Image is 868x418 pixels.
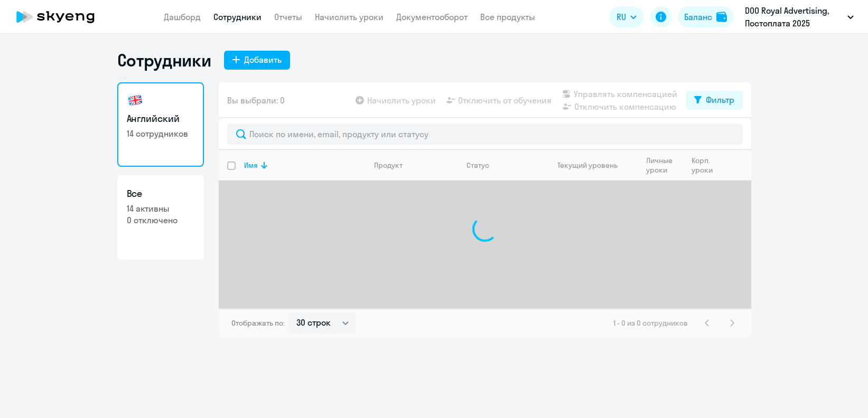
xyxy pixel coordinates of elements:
[231,318,285,328] span: Отображать по:
[315,12,384,22] a: Начислить уроки
[480,12,535,22] a: Все продукты
[686,91,743,110] button: Фильтр
[244,160,365,170] div: Имя
[127,112,194,126] h3: Английский
[646,156,683,175] div: Личные уроки
[692,156,721,175] div: Корп. уроки
[244,53,282,66] div: Добавить
[127,214,194,226] p: 0 отключено
[224,51,290,70] button: Добавить
[396,12,468,22] a: Документооборот
[617,11,626,23] span: RU
[227,123,743,145] input: Поиск по имени, email, продукту или статусу
[466,160,489,170] div: Статус
[613,318,688,328] span: 1 - 0 из 0 сотрудников
[127,187,194,201] h3: Все
[557,160,618,170] div: Текущий уровень
[213,12,262,22] a: Сотрудники
[127,128,194,139] p: 14 сотрудников
[117,175,204,260] a: Все14 активны0 отключено
[274,12,302,22] a: Отчеты
[609,6,644,27] button: RU
[244,160,258,170] div: Имя
[706,93,734,106] div: Фильтр
[745,4,843,30] p: DOO Royal Advertising, Постоплата 2025
[684,11,712,23] div: Баланс
[548,160,637,170] div: Текущий уровень
[678,6,733,27] button: Балансbalance
[374,160,403,170] div: Продукт
[117,82,204,167] a: Английский14 сотрудников
[117,50,211,71] h1: Сотрудники
[716,12,727,22] img: balance
[127,203,194,214] p: 14 активны
[127,92,144,109] img: english
[227,94,285,107] span: Вы выбрали: 0
[164,12,201,22] a: Дашборд
[740,4,859,30] button: DOO Royal Advertising, Постоплата 2025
